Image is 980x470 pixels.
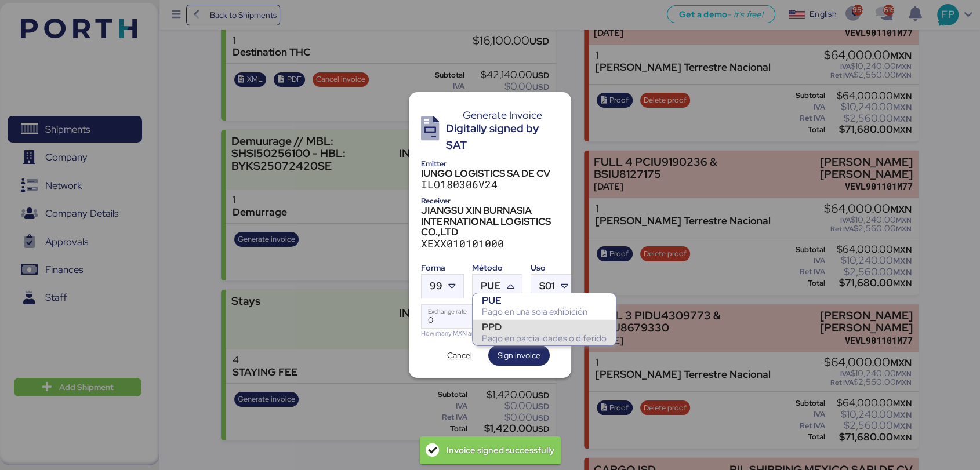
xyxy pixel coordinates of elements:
div: Receiver [421,195,559,207]
div: ILO180306V24 [421,178,559,191]
div: XEXX010101000 [421,238,559,250]
span: PUE [481,281,500,291]
div: Digitally signed by SAT [446,121,560,154]
div: Pago en parcialidades o diferido [482,333,607,344]
div: Pago en una sola exhibición [482,306,607,318]
div: PPD [482,321,607,333]
button: Sign invoice [488,345,550,366]
div: JIANGSU XIN BURNASIA INTERNATIONAL LOGISTICS CO.,LTD [421,205,559,237]
button: Cancel [430,345,488,366]
div: Forma [421,262,464,274]
span: S01 [539,281,555,291]
div: Invoice signed successfully [447,439,554,461]
div: Generate Invoice [446,110,560,121]
div: Uso [531,262,576,274]
div: Método [472,262,522,274]
span: Cancel [447,348,472,362]
div: IUNGO LOGISTICS SA DE CV [421,168,559,178]
div: Emitter [421,158,559,170]
input: Exchange rate [422,305,576,328]
span: Sign invoice [498,348,540,362]
span: 99 [430,281,442,291]
div: How many MXN are 1 USD [421,329,576,338]
div: PUE [482,294,607,306]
